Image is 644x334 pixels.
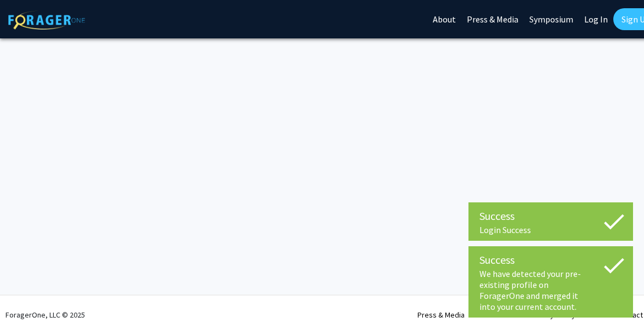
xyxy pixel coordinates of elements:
div: Success [479,252,622,268]
a: Press & Media [417,310,465,320]
div: We have detected your pre-existing profile on ForagerOne and merged it into your current account. [479,268,622,312]
img: ForagerOne Logo [8,10,85,30]
div: Login Success [479,224,622,235]
div: Success [479,208,622,224]
div: ForagerOne, LLC © 2025 [5,296,85,334]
